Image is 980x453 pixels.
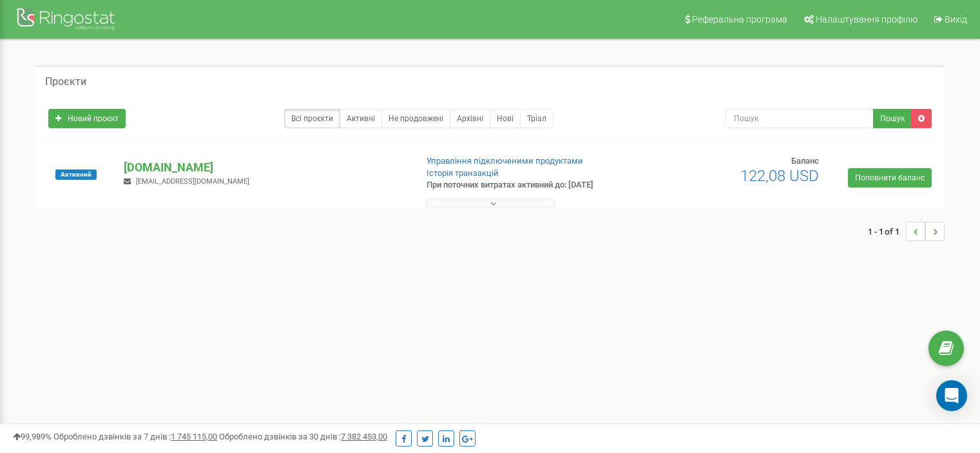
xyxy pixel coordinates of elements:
h5: Проєкти [45,76,86,88]
input: Пошук [725,109,874,128]
a: Історія транзакцій [427,168,499,178]
p: При поточних витратах активний до: [DATE] [427,179,633,191]
span: Оброблено дзвінків за 30 днів : [219,432,387,441]
a: Управління підключеними продуктами [427,156,583,166]
div: Open Intercom Messenger [936,380,967,411]
u: 7 382 453,00 [341,432,387,441]
span: 1 - 1 of 1 [868,222,906,241]
span: 122,08 USD [740,167,819,185]
a: Нові [490,109,521,128]
span: Баланс [791,156,819,166]
span: Реферальна програма [692,14,787,24]
a: Тріал [520,109,553,128]
span: 99,989% [13,432,52,441]
a: Новий проєкт [48,109,126,128]
span: Вихід [945,14,967,24]
span: Активний [55,169,97,180]
a: Архівні [450,109,490,128]
a: Всі проєкти [284,109,340,128]
span: [EMAIL_ADDRESS][DOMAIN_NAME] [136,177,249,186]
a: Активні [340,109,382,128]
a: Поповнити баланс [848,168,932,188]
a: Не продовжені [381,109,450,128]
span: Оброблено дзвінків за 7 днів : [53,432,217,441]
u: 1 745 115,00 [171,432,217,441]
button: Пошук [873,109,912,128]
p: [DOMAIN_NAME] [124,159,405,176]
span: Налаштування профілю [816,14,918,24]
nav: ... [868,209,945,254]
